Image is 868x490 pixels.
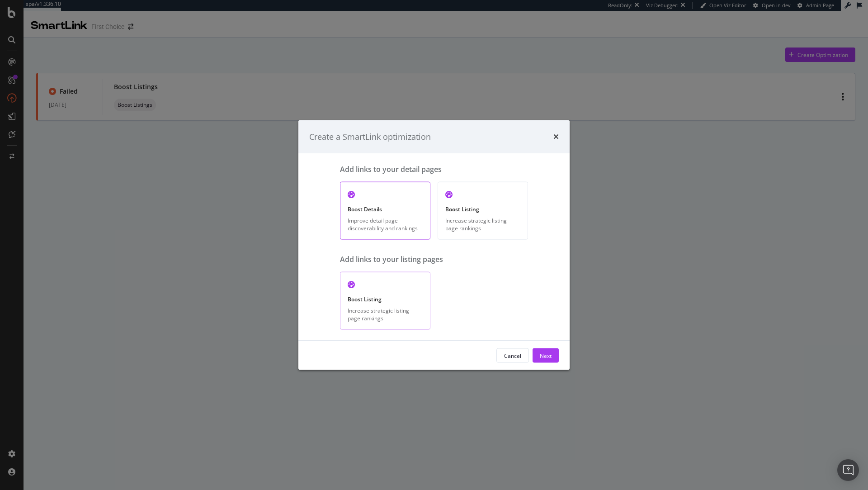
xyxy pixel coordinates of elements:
div: Boost Details [348,205,423,213]
div: Increase strategic listing page rankings [445,217,520,232]
div: Add links to your detail pages [340,164,528,175]
div: Improve detail page discoverability and rankings [348,217,423,232]
div: Next [540,352,552,359]
div: Create a SmartLink optimization [309,131,431,143]
div: Cancel [504,352,521,359]
div: Open Intercom Messenger [837,459,859,481]
div: Boost Listing [445,205,520,213]
button: Cancel [496,348,529,363]
div: times [553,131,559,143]
button: Next [533,348,559,363]
div: Increase strategic listing page rankings [348,307,423,322]
div: Add links to your listing pages [340,254,528,265]
div: Boost Listing [348,295,423,303]
div: modal [298,120,570,370]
